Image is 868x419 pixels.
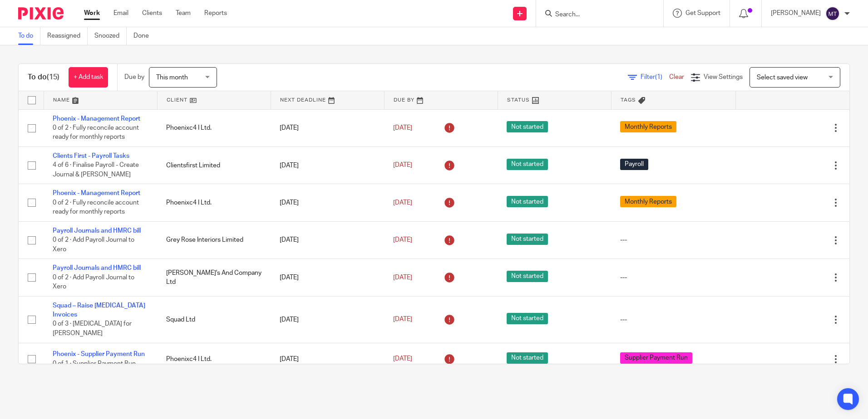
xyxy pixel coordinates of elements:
[669,74,684,80] a: Clear
[393,317,412,323] span: [DATE]
[142,9,162,18] a: Clients
[157,146,271,184] td: Clientsfirst Limited
[53,321,132,337] span: 0 of 3 · [MEDICAL_DATA] for [PERSON_NAME]
[156,74,188,81] span: This month
[825,6,840,21] img: svg%3E
[620,315,727,324] div: ---
[641,74,669,80] span: Filter
[157,259,271,296] td: [PERSON_NAME]'s And Company Ltd
[655,74,662,80] span: (1)
[53,153,129,159] a: Clients First - Payroll Tasks
[47,27,88,45] a: Reassigned
[507,121,548,132] span: Not started
[53,228,141,234] a: Payroll Journals and HMRC bill
[507,159,548,170] span: Not started
[157,296,271,343] td: Squad Ltd
[53,274,134,290] span: 0 of 2 · Add Payroll Journal to Xero
[620,196,676,207] span: Monthly Reports
[53,361,136,367] span: 0 of 1 · Supplier Payment Run
[620,159,648,170] span: Payroll
[133,27,156,45] a: Done
[53,200,139,215] span: 0 of 2 · Fully reconcile account ready for monthly reports
[53,190,140,196] a: Phoenix - Management Report
[271,221,384,258] td: [DATE]
[620,273,727,282] div: ---
[620,121,676,132] span: Monthly Reports
[157,109,271,146] td: Phoenixc4 I Ltd.
[620,352,692,364] span: Supplier Payment Run
[771,9,821,18] p: [PERSON_NAME]
[554,11,636,19] input: Search
[620,235,727,244] div: ---
[271,146,384,184] td: [DATE]
[18,27,40,45] a: To do
[157,184,271,221] td: Phoenixc4 I Ltd.
[204,9,227,18] a: Reports
[757,74,808,81] span: Select saved view
[69,67,108,88] a: + Add task
[124,73,144,82] p: Due by
[393,237,412,243] span: [DATE]
[176,9,191,18] a: Team
[507,352,548,364] span: Not started
[271,296,384,343] td: [DATE]
[704,74,743,80] span: View Settings
[393,125,412,131] span: [DATE]
[271,343,384,375] td: [DATE]
[53,302,145,318] a: Squad – Raise [MEDICAL_DATA] Invoices
[53,162,139,178] span: 4 of 6 · Finalise Payroll - Create Journal & [PERSON_NAME]
[157,343,271,375] td: Phoenixc4 I Ltd.
[507,196,548,207] span: Not started
[507,234,548,245] span: Not started
[18,7,64,19] img: Pixie
[157,221,271,258] td: Grey Rose Interiors Limited
[686,10,720,16] span: Get Support
[621,97,636,102] span: Tags
[393,274,412,281] span: [DATE]
[271,109,384,146] td: [DATE]
[113,9,128,18] a: Email
[28,73,59,82] h1: To do
[53,116,140,122] a: Phoenix - Management Report
[94,27,127,45] a: Snoozed
[47,73,59,81] span: (15)
[84,9,100,18] a: Work
[393,356,412,362] span: [DATE]
[507,271,548,282] span: Not started
[507,313,548,324] span: Not started
[53,237,134,253] span: 0 of 2 · Add Payroll Journal to Xero
[53,125,139,141] span: 0 of 2 · Fully reconcile account ready for monthly reports
[393,162,412,169] span: [DATE]
[53,351,145,357] a: Phoenix - Supplier Payment Run
[271,259,384,296] td: [DATE]
[53,265,141,271] a: Payroll Journals and HMRC bill
[393,200,412,206] span: [DATE]
[271,184,384,221] td: [DATE]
